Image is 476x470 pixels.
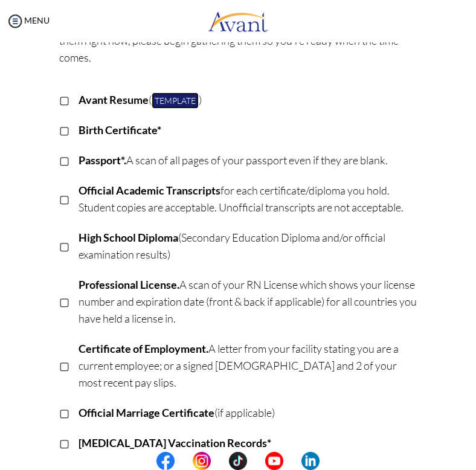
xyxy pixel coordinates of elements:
b: Passport*. [79,153,126,167]
p: A scan of your RN License which shows your license number and expiration date (front & back if ap... [79,276,419,327]
img: tt.png [229,452,247,470]
p: ( ) [79,91,419,108]
img: logo.png [208,3,268,39]
p: (Secondary Education Diploma and/or official examination results) [79,229,419,263]
p: ▢ [59,293,69,310]
b: Official Marriage Certificate [79,406,214,419]
img: li.png [301,452,320,470]
p: ▢ [59,404,69,421]
img: blank.png [247,452,265,470]
b: High School Diploma [79,231,178,244]
b: Birth Certificate* [79,123,161,137]
b: Professional License. [79,278,179,291]
img: blank.png [175,452,193,470]
img: yt.png [265,452,283,470]
img: in.png [193,452,211,470]
p: A scan of all pages of your passport even if they are blank. [79,152,419,169]
img: icon-menu.png [6,12,24,30]
a: MENU [6,15,50,25]
p: ▢ [59,237,69,254]
p: for each certificate/diploma you hold. Student copies are acceptable. Unofficial transcripts are ... [79,182,419,216]
p: ▢ [59,190,69,207]
p: ▢ [59,121,69,138]
p: ▢ [59,434,69,451]
img: blank.png [211,452,229,470]
b: Certificate of Employment. [79,342,208,355]
p: A letter from your facility stating you are a current employee; or a signed [DEMOGRAPHIC_DATA] an... [79,340,419,391]
a: Template [152,92,199,109]
p: ▢ [59,357,69,374]
img: blank.png [283,452,301,470]
b: [MEDICAL_DATA] Vaccination Records* [79,436,271,449]
p: ▢ [59,152,69,169]
img: fb.png [156,452,175,470]
b: Official Academic Transcripts [79,184,220,197]
p: (if applicable) [79,404,419,421]
b: Avant Resume [79,93,149,106]
p: ▢ [59,91,69,108]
